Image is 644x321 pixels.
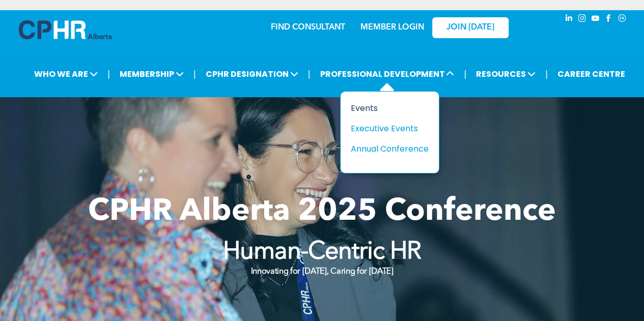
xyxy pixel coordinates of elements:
[351,142,429,155] a: Annual Conference
[351,102,421,114] div: Events
[473,65,539,83] span: RESOURCES
[432,17,509,38] a: JOIN [DATE]
[271,23,345,32] a: FIND CONSULTANT
[193,64,196,84] li: |
[464,64,466,84] li: |
[203,65,301,83] span: CPHR DESIGNATION
[88,197,556,227] span: CPHR Alberta 2025 Conference
[351,102,429,114] a: Events
[351,142,421,155] div: Annual Conference
[250,268,393,276] strong: Innovating for [DATE], Caring for [DATE]
[603,13,614,26] a: facebook
[308,64,311,84] li: |
[564,13,575,26] a: linkedin
[317,65,457,83] span: PROFESSIONAL DEVELOPMENT
[577,13,588,26] a: instagram
[554,65,628,83] a: CAREER CENTRE
[545,64,548,84] li: |
[351,122,421,135] div: Executive Events
[19,20,111,39] img: A blue and white logo for cp alberta
[31,65,101,83] span: WHO WE ARE
[617,13,628,26] a: Social network
[117,65,187,83] span: MEMBERSHIP
[360,23,424,32] a: MEMBER LOGIN
[446,23,494,33] span: JOIN [DATE]
[107,64,110,84] li: |
[590,13,601,26] a: youtube
[223,240,422,265] strong: Human-Centric HR
[351,122,429,135] a: Executive Events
